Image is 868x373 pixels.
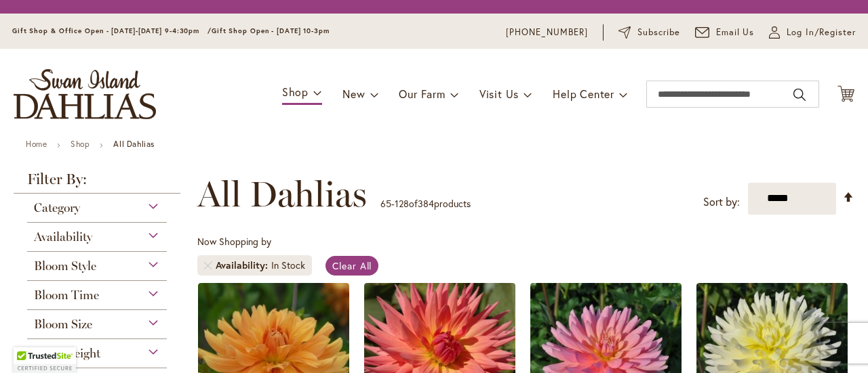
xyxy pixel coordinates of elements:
[703,190,740,215] label: Sort by:
[113,139,155,149] strong: All Dahlias
[793,84,806,106] button: Search
[325,256,379,276] a: Clear All
[716,26,755,39] span: Email Us
[479,87,519,101] span: Visit Us
[553,87,614,101] span: Help Center
[71,139,90,149] a: Shop
[34,288,99,303] span: Bloom Time
[506,26,588,39] a: [PHONE_NUMBER]
[769,26,856,39] a: Log In/Register
[197,174,367,215] span: All Dahlias
[10,325,48,363] iframe: Launch Accessibility Center
[14,69,156,119] a: store logo
[14,172,180,194] strong: Filter By:
[380,193,471,215] p: - of products
[380,197,391,210] span: 65
[204,261,212,269] a: Remove Availability In Stock
[271,259,305,272] div: In Stock
[418,197,434,210] span: 384
[618,26,680,39] a: Subscribe
[637,26,680,39] span: Subscribe
[216,259,271,272] span: Availability
[12,26,212,35] span: Gift Shop & Office Open - [DATE]-[DATE] 9-4:30pm /
[34,200,80,215] span: Category
[695,26,755,39] a: Email Us
[197,235,271,248] span: Now Shopping by
[212,26,330,35] span: Gift Shop Open - [DATE] 10-3pm
[332,259,372,272] span: Clear All
[395,197,409,210] span: 128
[26,139,47,149] a: Home
[342,87,365,101] span: New
[34,346,100,361] span: Plant Height
[787,26,856,39] span: Log In/Register
[34,229,92,244] span: Availability
[399,87,445,101] span: Our Farm
[282,85,309,99] span: Shop
[34,259,96,273] span: Bloom Style
[34,317,92,332] span: Bloom Size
